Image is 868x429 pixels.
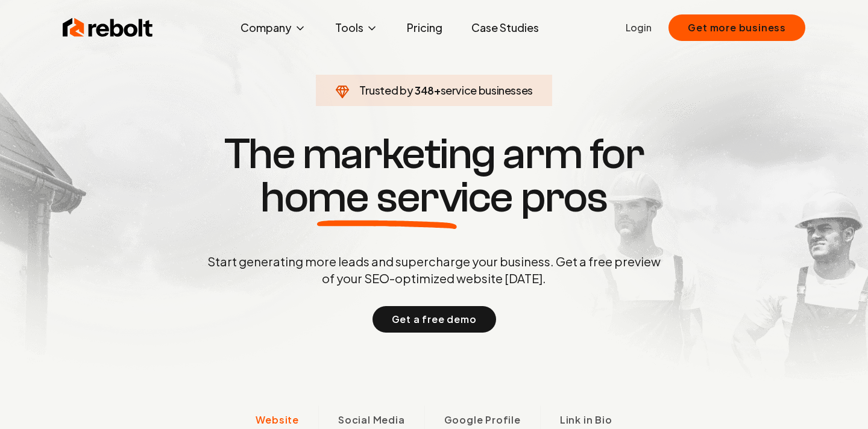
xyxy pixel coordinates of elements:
span: Trusted by [359,83,413,97]
img: Rebolt Logo [63,16,153,40]
span: home service [260,176,513,219]
h1: The marketing arm for pros [145,133,723,219]
a: Pricing [397,16,452,40]
span: Social Media [338,413,405,427]
span: Website [256,413,299,427]
span: Link in Bio [560,413,612,427]
span: Google Profile [444,413,521,427]
a: Case Studies [462,16,549,40]
span: service businesses [441,83,533,97]
span: + [434,83,441,97]
button: Company [231,16,316,40]
p: Start generating more leads and supercharge your business. Get a free preview of your SEO-optimiz... [205,253,663,287]
button: Get a free demo [373,306,496,333]
button: Get more business [668,14,805,41]
a: Login [626,20,652,35]
span: 348 [415,82,434,99]
button: Tools [325,16,388,40]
